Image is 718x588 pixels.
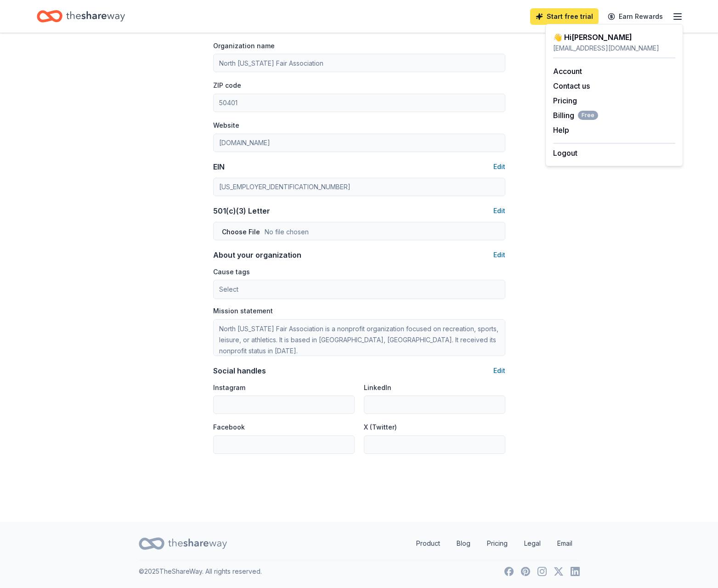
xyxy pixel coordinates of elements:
label: Facebook [213,423,245,432]
label: Organization name [213,41,275,51]
button: Select [213,280,505,299]
span: Free [578,111,598,120]
button: BillingFree [553,110,598,121]
a: Blog [449,534,478,553]
button: Logout [553,147,577,158]
label: Website [213,121,239,130]
a: Product [409,534,447,553]
a: Email [550,534,580,553]
div: EIN [213,161,225,172]
label: X (Twitter) [364,423,397,432]
a: Legal [517,534,548,553]
a: Home [37,6,125,27]
label: LinkedIn [364,383,391,392]
div: About your organization [213,249,301,260]
a: Start free trial [530,8,599,25]
a: Account [553,67,582,76]
span: Select [219,284,238,295]
nav: quick links [409,534,580,553]
textarea: North [US_STATE] Fair Association is a nonprofit organization focused on recreation, sports, leis... [213,319,505,356]
a: Pricing [480,534,515,553]
a: Pricing [553,96,577,105]
div: 501(c)(3) Letter [213,205,270,216]
div: Social handles [213,365,266,376]
div: [EMAIL_ADDRESS][DOMAIN_NAME] [553,43,675,54]
button: Contact us [553,80,590,91]
button: Help [553,124,569,136]
label: Cause tags [213,267,250,277]
input: 12-3456789 [213,178,505,196]
a: Earn Rewards [602,8,668,25]
label: Instagram [213,383,245,392]
button: Edit [493,365,505,376]
button: Edit [493,161,505,172]
button: Edit [493,205,505,216]
input: 12345 (U.S. only) [213,94,505,112]
div: 👋 Hi [PERSON_NAME] [553,32,675,43]
label: Mission statement [213,306,273,316]
label: ZIP code [213,81,241,90]
p: © 2025 TheShareWay. All rights reserved. [139,566,262,577]
span: Billing [553,110,598,121]
button: Edit [493,249,505,260]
